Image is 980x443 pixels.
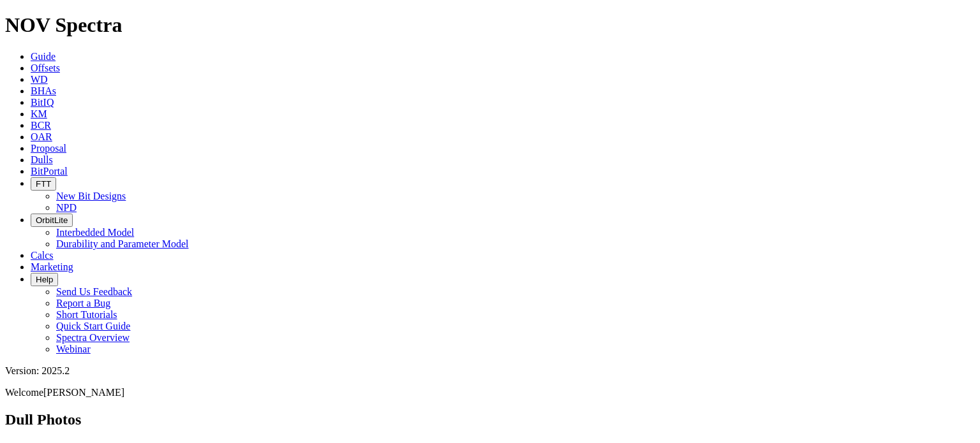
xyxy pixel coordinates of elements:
[31,74,48,85] a: WD
[56,298,110,309] a: Report a Bug
[36,275,53,284] span: Help
[31,97,54,108] a: BitIQ
[31,273,58,286] button: Help
[56,286,132,297] a: Send Us Feedback
[31,120,51,131] a: BCR
[5,13,975,37] h1: NOV Spectra
[31,261,73,272] a: Marketing
[56,332,130,343] a: Spectra Overview
[31,143,66,154] a: Proposal
[43,387,124,398] span: [PERSON_NAME]
[56,309,117,320] a: Short Tutorials
[5,365,975,377] div: Version: 2025.2
[56,191,126,201] a: New Bit Designs
[31,108,47,119] a: KM
[31,214,73,227] button: OrbitLite
[31,51,56,62] a: Guide
[31,85,56,96] a: BHAs
[31,154,53,165] a: Dulls
[31,131,52,142] a: OAR
[36,179,51,189] span: FTT
[56,321,130,331] a: Quick Start Guide
[56,238,189,249] a: Durability and Parameter Model
[31,166,68,177] a: BitPortal
[56,344,91,354] a: Webinar
[31,250,54,261] a: Calcs
[5,387,975,398] p: Welcome
[56,227,134,238] a: Interbedded Model
[5,411,975,428] h2: Dull Photos
[56,202,77,213] a: NPD
[31,62,60,73] a: Offsets
[31,177,56,191] button: FTT
[36,215,68,225] span: OrbitLite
